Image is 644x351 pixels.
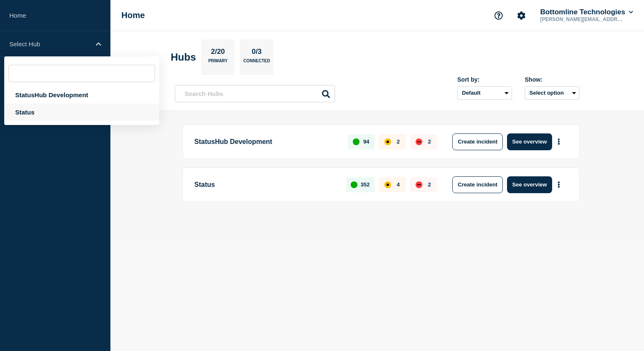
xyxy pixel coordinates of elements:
[208,58,228,67] p: Primary
[121,11,145,20] h1: Home
[416,138,422,145] div: down
[351,181,357,188] div: up
[525,76,580,83] div: Show:
[539,8,635,16] button: Bottomline Technologies
[507,176,552,193] button: See overview
[194,176,336,193] p: Status
[397,181,400,188] p: 4
[353,138,360,145] div: up
[208,48,228,58] p: 2/20
[507,133,552,150] button: See overview
[452,176,503,193] button: Create incident
[457,86,512,100] select: Sort by
[490,7,507,24] button: Support
[457,76,512,83] div: Sort by:
[397,138,400,145] p: 2
[428,138,431,145] p: 2
[9,40,90,48] p: Select Hub
[363,138,369,145] p: 94
[175,85,335,102] input: Search Hubs
[384,181,391,188] div: affected
[249,48,265,58] p: 0/3
[361,181,370,188] p: 352
[384,138,391,145] div: affected
[428,181,431,188] p: 2
[416,181,422,188] div: down
[4,104,159,121] div: Status
[553,134,564,149] button: More actions
[513,7,530,24] button: Account settings
[539,16,626,22] p: [PERSON_NAME][EMAIL_ADDRESS][PERSON_NAME][DOMAIN_NAME]
[171,51,196,63] h2: Hubs
[243,58,270,67] p: Connected
[553,177,564,192] button: More actions
[525,86,580,100] button: Select option
[4,86,159,104] div: StatusHub Development
[452,133,503,150] button: Create incident
[194,133,338,150] p: StatusHub Development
